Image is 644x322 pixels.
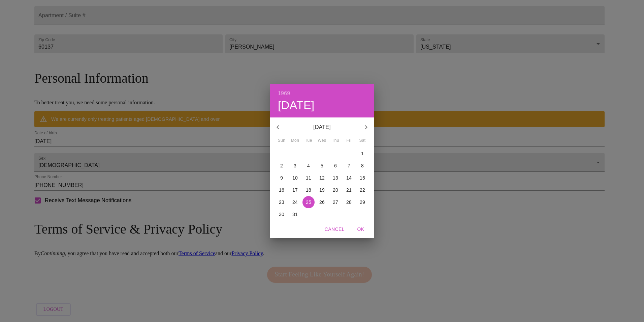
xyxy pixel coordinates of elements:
button: [DATE] [278,98,315,112]
button: 10 [289,172,301,184]
p: 3 [294,162,296,169]
button: 9 [276,172,288,184]
button: 14 [343,172,355,184]
p: [DATE] [286,123,358,131]
p: 26 [319,199,325,206]
p: 20 [333,187,338,193]
p: 11 [306,175,311,181]
button: 4 [302,160,315,172]
p: 4 [307,162,310,169]
span: Wed [316,137,328,144]
p: 15 [360,175,365,181]
button: 7 [343,160,355,172]
p: 10 [292,175,298,181]
p: 18 [306,187,311,193]
button: 28 [343,196,355,208]
p: 25 [306,199,311,206]
p: 17 [292,187,298,193]
button: 12 [316,172,328,184]
button: 1 [356,147,368,160]
button: 25 [302,196,315,208]
p: 5 [321,162,323,169]
span: Sat [356,137,368,144]
p: 16 [279,187,284,193]
button: 27 [329,196,342,208]
button: 31 [289,208,301,220]
button: Cancel [322,223,347,236]
button: OK [350,223,372,236]
span: Mon [289,137,301,144]
p: 13 [333,175,338,181]
button: 19 [316,184,328,196]
button: 8 [356,160,368,172]
span: Fri [343,137,355,144]
button: 1969 [278,89,290,98]
button: 21 [343,184,355,196]
p: 30 [279,211,284,218]
p: 7 [348,162,350,169]
p: 9 [280,175,283,181]
p: 24 [292,199,298,206]
span: Cancel [325,225,345,234]
button: 17 [289,184,301,196]
button: 18 [302,184,315,196]
button: 22 [356,184,368,196]
p: 22 [360,187,365,193]
button: 30 [276,208,288,220]
button: 26 [316,196,328,208]
p: 21 [346,187,352,193]
p: 29 [360,199,365,206]
button: 11 [302,172,315,184]
p: 2 [280,162,283,169]
button: 13 [329,172,342,184]
button: 6 [329,160,342,172]
button: 16 [276,184,288,196]
span: OK [353,225,369,234]
button: 2 [276,160,288,172]
p: 6 [334,162,337,169]
button: 24 [289,196,301,208]
p: 31 [292,211,298,218]
button: 23 [276,196,288,208]
button: 20 [329,184,342,196]
p: 28 [346,199,352,206]
p: 23 [279,199,284,206]
p: 1 [361,150,364,157]
button: 15 [356,172,368,184]
p: 12 [319,175,325,181]
button: 3 [289,160,301,172]
button: 29 [356,196,368,208]
span: Thu [329,137,342,144]
span: Sun [276,137,288,144]
p: 8 [361,162,364,169]
p: 27 [333,199,338,206]
p: 14 [346,175,352,181]
p: 19 [319,187,325,193]
button: 5 [316,160,328,172]
span: Tue [302,137,315,144]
